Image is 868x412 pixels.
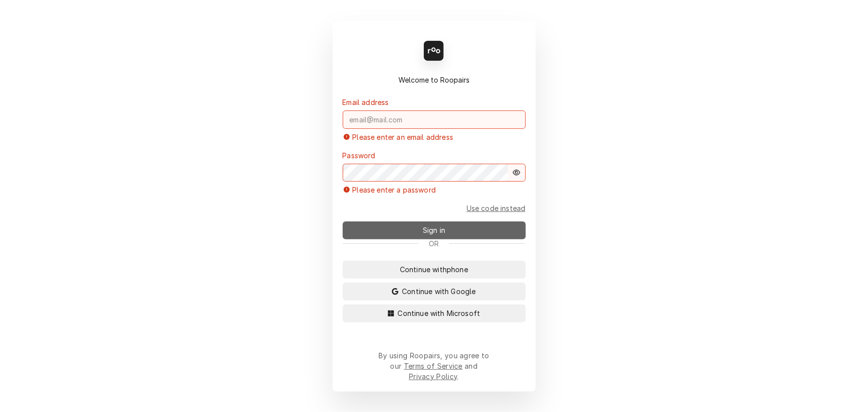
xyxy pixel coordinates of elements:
[343,283,526,301] button: Continue with Google
[467,203,526,213] a: Go to Email and code form
[396,308,482,318] span: Continue with Microsoft
[343,97,389,107] label: Email address
[343,110,526,129] input: email@mail.com
[343,238,526,249] div: Or
[343,261,526,279] button: Continue withphone
[409,372,457,381] a: Privacy Policy
[343,305,526,322] button: Continue with Microsoft
[353,132,454,142] p: Please enter an email address
[343,221,526,239] button: Sign in
[404,362,463,370] a: Terms of Service
[353,185,436,195] p: Please enter a password
[343,150,376,161] label: Password
[343,75,526,85] div: Welcome to Roopairs
[421,225,447,235] span: Sign in
[379,350,490,382] div: By using Roopairs, you agree to our and .
[400,286,478,297] span: Continue with Google
[398,264,470,275] span: Continue with phone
